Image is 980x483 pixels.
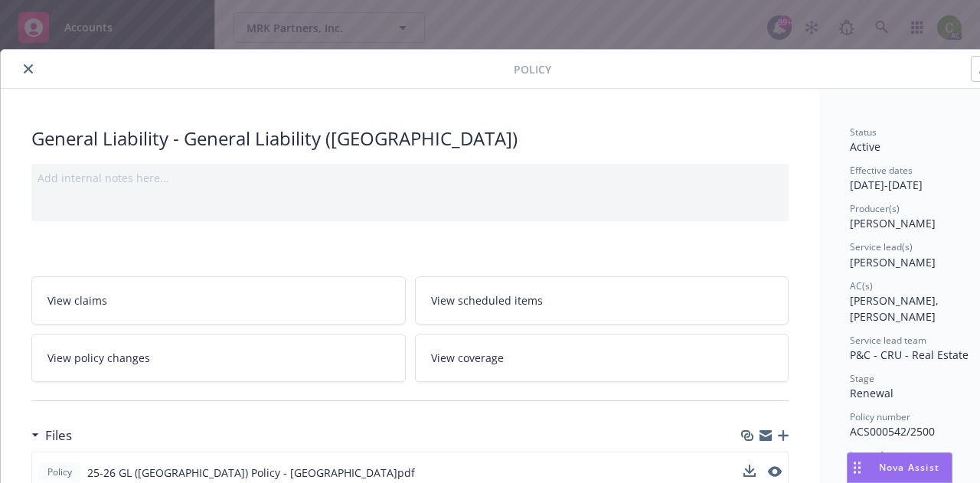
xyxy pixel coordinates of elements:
div: Drag to move [848,453,867,482]
span: Policy [514,61,551,77]
button: Nova Assist [847,452,952,483]
span: Stage [850,372,874,385]
h3: Files [45,426,72,445]
button: preview file [768,465,782,481]
span: Nova Assist [879,461,939,474]
span: View scheduled items [431,292,543,308]
div: Add internal notes here... [38,170,782,186]
a: View scheduled items [415,276,789,325]
button: download file [743,465,756,477]
span: Status [850,126,877,139]
span: View claims [47,292,107,308]
span: [PERSON_NAME] [850,216,936,230]
span: View policy changes [47,350,150,366]
span: View coverage [431,350,504,366]
button: preview file [768,466,782,477]
span: Renewal [850,386,893,400]
span: ACS000542/2500 [850,424,935,439]
span: [PERSON_NAME], [PERSON_NAME] [850,293,942,324]
span: Active [850,139,880,154]
span: Policy number [850,410,910,423]
div: General Liability - General Liability ([GEOGRAPHIC_DATA]) [31,126,789,152]
span: [PERSON_NAME] [850,255,936,269]
a: View coverage [415,334,789,382]
span: P&C - CRU - Real Estate [850,348,969,362]
span: AC(s) [850,279,873,292]
span: Policy [44,465,75,479]
span: Producer(s) [850,202,900,215]
div: Files [31,426,72,445]
button: download file [743,465,756,481]
span: Service lead(s) [850,240,913,253]
span: 25-26 GL ([GEOGRAPHIC_DATA]) Policy - [GEOGRAPHIC_DATA]pdf [87,465,415,481]
span: Service lead team [850,334,926,347]
span: Effective dates [850,164,913,177]
a: View claims [31,276,406,325]
a: View policy changes [31,334,406,382]
button: close [19,60,38,78]
span: Lines of coverage [850,449,925,462]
